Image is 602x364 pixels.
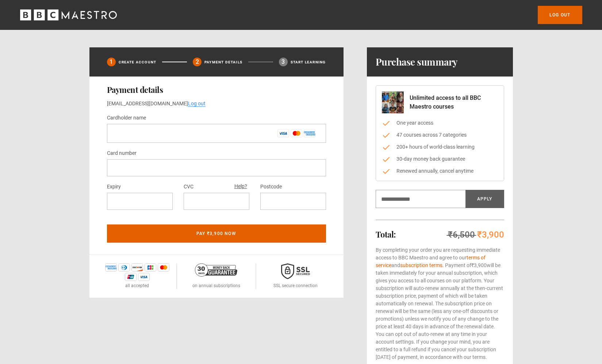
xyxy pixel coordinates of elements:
[376,246,504,361] p: By completing your order you are requesting immediate access to BBC Maestro and agree to our and ...
[273,282,318,289] p: SSL secure connection
[119,59,157,65] p: Create Account
[410,94,498,111] p: Unlimited access to all BBC Maestro courses
[158,263,169,271] img: mastercard
[477,230,504,240] span: ₹3,900
[448,230,475,240] span: ₹6,500
[382,119,498,127] li: One year access
[107,58,116,66] div: 1
[189,198,244,205] iframe: Secure CVC input frame
[113,198,167,205] iframe: Secure expiration date input frame
[382,143,498,151] li: 200+ hours of world-class learning
[131,263,143,271] img: discover
[382,167,498,175] li: Renewed annually, cancel anytime
[145,263,156,271] img: jcb
[107,85,326,94] h2: Payment details
[376,230,396,239] h2: Total:
[107,100,326,107] p: [EMAIL_ADDRESS][DOMAIN_NAME]
[260,183,282,191] label: Postcode
[382,131,498,139] li: 47 courses across 7 categories
[279,58,288,66] div: 3
[118,263,130,271] img: diners
[113,164,320,171] iframe: Secure card number input frame
[188,101,206,107] a: Log out
[138,273,150,281] img: visa
[538,6,582,24] a: Log out
[465,190,504,208] button: Apply
[125,273,137,281] img: unionpay
[291,59,326,65] p: Start learning
[195,263,237,277] img: 30-day-money-back-guarantee-c866a5dd536ff72a469b.png
[382,155,498,163] li: 30-day money back guarantee
[107,149,137,158] label: Card number
[107,224,326,243] button: Pay ₹3,900 now
[471,262,487,268] span: ₹3,900
[20,9,117,20] svg: BBC Maestro
[266,198,320,205] iframe: Secure postal code input frame
[107,114,146,122] label: Cardholder name
[376,56,458,68] h1: Purchase summary
[184,183,193,191] label: CVC
[232,182,249,191] button: Help?
[125,282,149,289] p: all accepted
[193,58,202,66] div: 2
[105,263,117,271] img: amex
[107,183,121,191] label: Expiry
[400,262,442,268] a: subscription terms
[204,59,242,65] p: Payment details
[192,282,240,289] p: on annual subscriptions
